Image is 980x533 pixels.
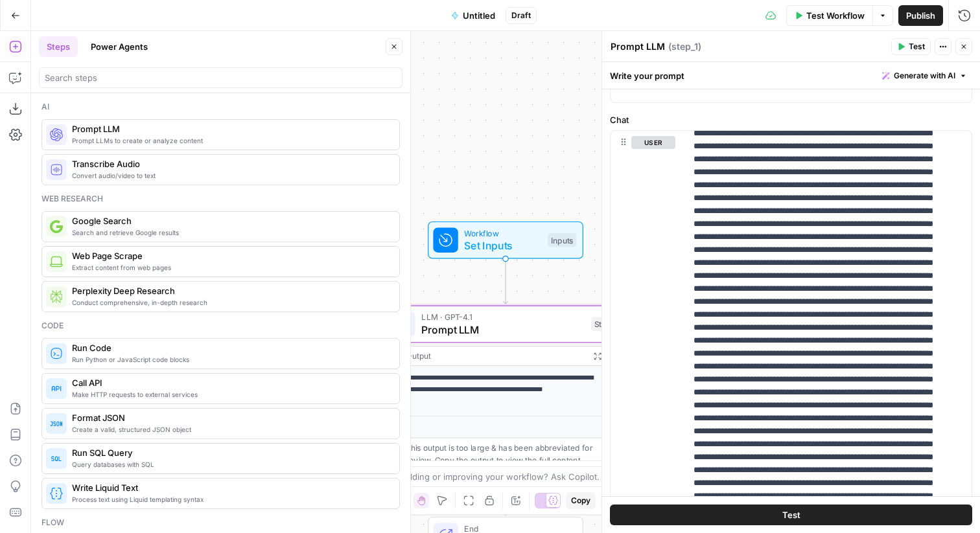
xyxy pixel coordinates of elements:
button: Generate with AI [877,67,972,84]
button: Test Workflow [786,5,872,26]
span: Process text using Liquid templating syntax [72,494,389,505]
label: Chat [610,113,972,126]
span: Format JSON [72,411,389,424]
span: Workflow [464,227,541,239]
span: Convert audio/video to text [72,170,389,181]
g: Edge from start to step_1 [503,259,507,304]
span: Run SQL Query [72,446,389,459]
span: Run Python or JavaScript code blocks [72,354,389,365]
span: Publish [906,9,935,22]
span: Test [909,41,925,52]
span: Set Inputs [464,238,541,253]
div: Output [406,350,583,362]
div: Ai [41,101,400,113]
g: Edge from step_1 to end [503,470,507,516]
button: Test [610,505,972,525]
span: Untitled [463,9,495,22]
span: Write Liquid Text [72,481,389,494]
button: Power Agents [83,36,156,57]
input: Search steps [45,71,397,84]
span: Google Search [72,214,389,227]
span: Prompt LLMs to create or analyze content [72,135,389,146]
span: Prompt LLM [421,322,585,337]
span: Create a valid, structured JSON object [72,424,389,435]
span: Test [782,508,800,521]
div: WorkflowSet InputsInputs [385,221,626,259]
div: Write your prompt [602,62,980,89]
span: Conduct comprehensive, in-depth research [72,297,389,308]
div: Inputs [548,233,576,247]
span: Run Code [72,341,389,354]
div: Code [41,320,400,332]
span: Copy [571,495,590,506]
div: This output is too large & has been abbreviated for review. to view the full content. [406,442,619,466]
div: Flow [41,517,400,528]
span: Draft [511,10,531,21]
button: user [631,136,675,149]
span: Generate with AI [894,70,955,82]
span: Copy the output [435,455,494,464]
span: Search and retrieve Google results [72,227,389,238]
textarea: Prompt LLM [611,40,665,53]
span: Prompt LLM [72,122,389,135]
button: Steps [39,36,78,57]
span: Transcribe Audio [72,157,389,170]
span: Perplexity Deep Research [72,284,389,297]
span: Make HTTP requests to external services [72,389,389,400]
span: Web Page Scrape [72,249,389,262]
button: Copy [566,492,596,509]
span: Extract content from web pages [72,262,389,273]
span: LLM · GPT-4.1 [421,311,585,323]
div: Step 1 [591,317,619,332]
button: Test [891,38,931,55]
span: Call API [72,376,389,389]
button: Publish [898,5,943,26]
button: Untitled [443,5,503,26]
span: Query databases with SQL [72,459,389,470]
span: ( step_1 ) [668,40,701,53]
span: Test Workflow [806,9,865,22]
div: Web research [41,193,400,205]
